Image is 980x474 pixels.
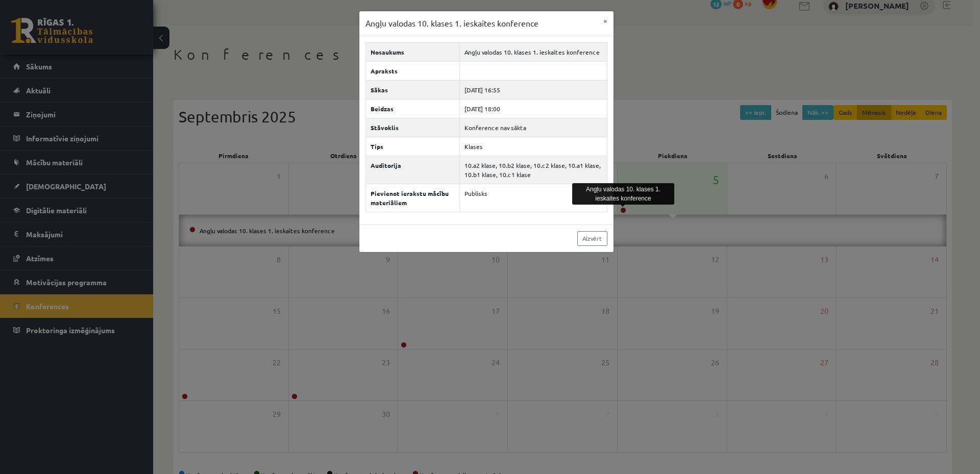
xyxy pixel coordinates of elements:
th: Apraksts [365,61,460,80]
th: Tips [365,137,460,156]
th: Nosaukums [365,42,460,61]
h3: Angļu valodas 10. klases 1. ieskaites konference [365,17,538,30]
td: [DATE] 18:00 [460,99,607,118]
th: Auditorija [365,156,460,184]
td: Klases [460,137,607,156]
td: Konference nav sākta [460,118,607,137]
div: Angļu valodas 10. klases 1. ieskaites konference [572,183,674,205]
td: Publisks [460,184,607,212]
th: Pievienot ierakstu mācību materiāliem [365,184,460,212]
button: × [597,11,614,31]
th: Beidzas [365,99,460,118]
td: [DATE] 16:55 [460,80,607,99]
a: Aizvērt [577,231,607,246]
th: Sākas [365,80,460,99]
td: 10.a2 klase, 10.b2 klase, 10.c2 klase, 10.a1 klase, 10.b1 klase, 10.c1 klase [460,156,607,184]
td: Angļu valodas 10. klases 1. ieskaites konference [460,42,607,61]
th: Stāvoklis [365,118,460,137]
